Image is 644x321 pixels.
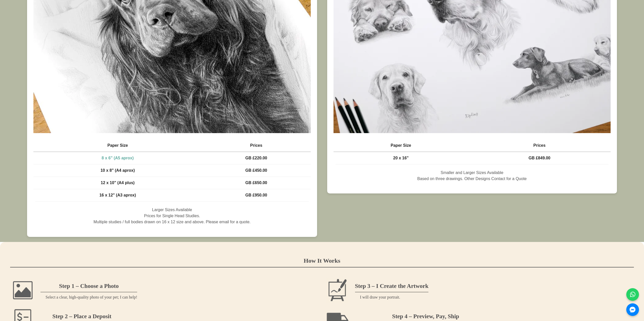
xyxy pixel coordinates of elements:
[334,170,611,176] p: Smaller and Larger Sizes Available
[391,143,411,147] span: Paper Size
[355,294,429,300] p: I will draw your portrait.
[245,156,267,160] span: GB £220.00
[10,252,634,267] h2: How It Works
[102,156,134,160] a: 8 x 6" (A5 aprox)
[626,303,639,316] a: Messenger
[245,168,267,172] span: GB £450.00
[325,278,350,303] img: Artist drawing icon representing creating the portrait
[108,143,128,147] span: Paper Size
[100,168,135,172] span: 10 x 8" (A4 aprox)
[33,207,310,213] p: Larger Sizes Available
[33,219,310,225] p: Multiple studies / full bodies drawn on 16 x 12 size and above. Please email for a quote.
[245,181,267,185] span: GB £650.00
[250,143,262,147] span: Prices
[393,156,409,160] span: 20 x 16"
[245,193,267,197] span: GB £950.00
[334,176,611,182] p: Based on three drawings. Other Designs Contact for a Quote
[99,193,136,197] span: 16 x 12" (A3 aprox)
[40,294,137,300] p: Select a clear, high-quality photo of your pet; I can help!
[33,213,310,219] p: Prices for Single Head Studies.
[101,181,135,185] span: 12 x 10" (A4 plus)
[626,288,639,301] a: WhatsApp
[40,278,137,292] h3: Step 1 – Choose a Photo
[529,156,550,160] span: GB £849.00
[533,143,546,147] span: Prices
[355,278,429,292] h3: Step 3 – I Create the Artwork
[10,278,35,303] img: Camera icon representing choosing a photo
